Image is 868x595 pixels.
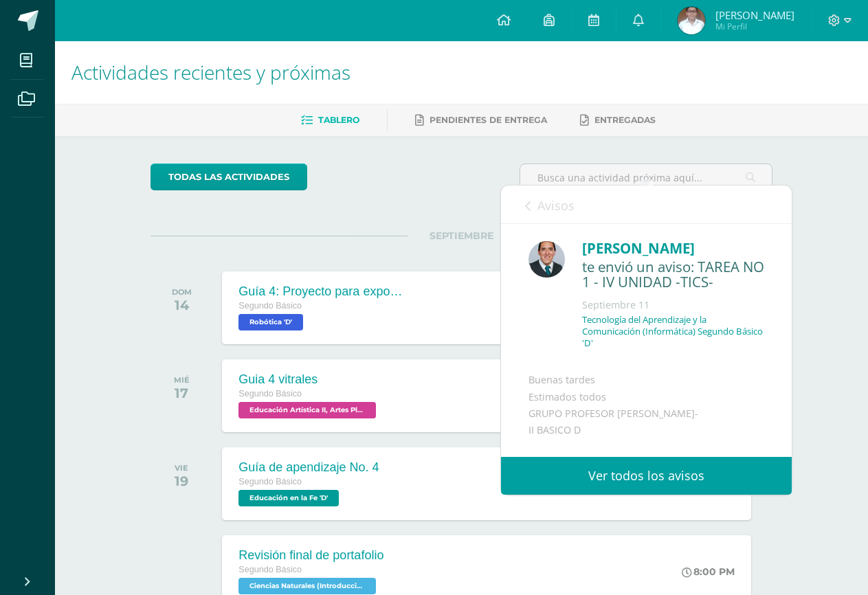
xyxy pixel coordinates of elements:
[238,314,303,330] span: Robótica 'D'
[172,297,192,313] div: 14
[71,59,350,85] span: Actividades recientes y próximas
[238,490,339,506] span: Educación en la Fe 'D'
[682,565,735,578] div: 8:00 PM
[238,372,379,387] div: Guia 4 vitrales
[238,301,302,311] span: Segundo Básico
[501,457,792,495] a: Ver todos los avisos
[715,8,794,22] span: [PERSON_NAME]
[715,21,794,32] span: Mi Perfil
[582,314,764,349] p: Tecnología del Aprendizaje y la Comunicación (Informática) Segundo Básico 'D'
[301,109,359,131] a: Tablero
[582,238,764,259] div: [PERSON_NAME]
[238,460,379,475] div: Guía de apendizaje No. 4
[175,473,188,489] div: 19
[520,164,772,191] input: Busca una actividad próxima aquí...
[238,402,376,418] span: Educación Artística II, Artes Plásticas 'D'
[174,385,190,401] div: 17
[408,229,515,242] span: SEPTIEMBRE
[580,109,656,131] a: Entregadas
[537,197,575,214] span: Avisos
[238,578,376,594] span: Ciencias Naturales (Introducción a la Química) 'D'
[318,115,359,125] span: Tablero
[175,463,188,473] div: VIE
[238,548,383,563] div: Revisión final de portafolio
[528,241,565,278] img: 2306758994b507d40baaa54be1d4aa7e.png
[678,7,705,34] img: c6c55850625d03b804869e3fe2a73493.png
[238,389,302,398] span: Segundo Básico
[174,375,190,385] div: MIÉ
[172,287,192,297] div: DOM
[238,284,403,299] div: Guía 4: Proyecto para exposición
[415,109,547,131] a: Pendientes de entrega
[238,477,302,486] span: Segundo Básico
[238,565,302,574] span: Segundo Básico
[582,298,764,312] div: Septiembre 11
[594,115,656,125] span: Entregadas
[582,259,764,291] div: te envió un aviso: TAREA NO 1 - IV UNIDAD -TICS-
[430,115,547,125] span: Pendientes de entrega
[151,164,307,190] a: todas las Actividades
